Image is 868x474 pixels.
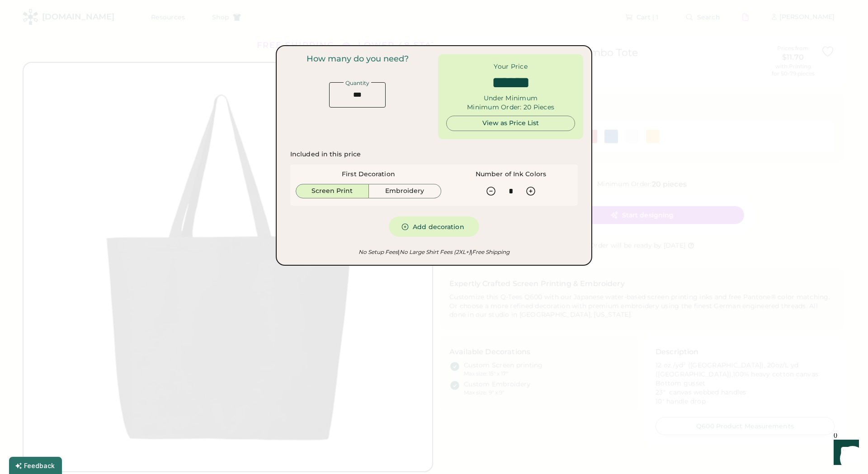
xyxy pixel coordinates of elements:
em: No Setup Fees [359,249,398,255]
em: Free Shipping [471,249,509,255]
div: Quantity [344,80,371,86]
iframe: Front Chat [825,433,864,472]
div: Under Minimum Minimum Order: 20 Pieces [467,94,554,112]
div: First Decoration [342,170,395,179]
button: Add decoration [389,216,479,237]
div: Number of Ink Colors [476,170,546,179]
button: Embroidery [369,184,442,198]
div: Included in this price [290,150,361,159]
button: Screen Print [296,184,369,198]
div: How many do you need? [307,54,409,64]
em: No Large Shirt Fees (2XL+) [398,249,470,255]
font: | [471,249,472,255]
font: | [398,249,399,255]
div: Your Price [494,62,528,71]
div: View as Price List [454,119,567,128]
